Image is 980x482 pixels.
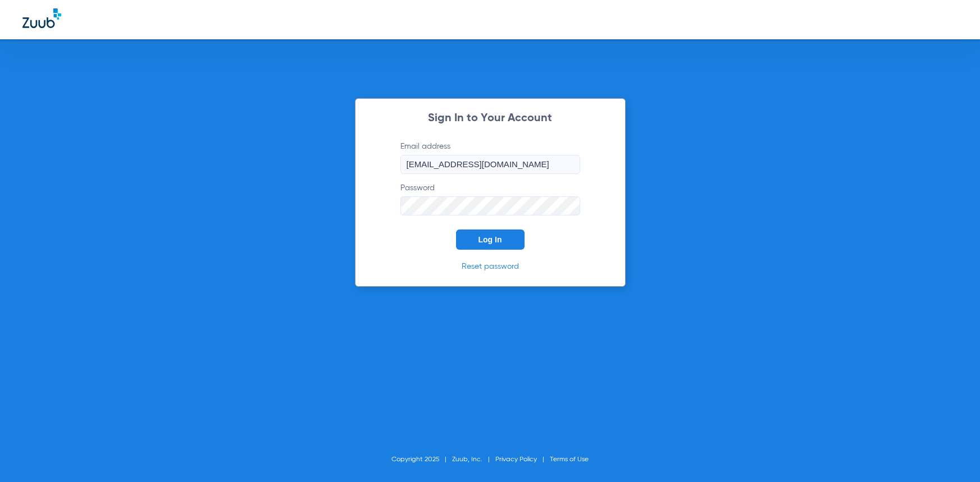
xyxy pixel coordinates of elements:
[478,235,502,244] span: Log In
[550,456,589,463] a: Terms of Use
[462,263,519,270] a: Reset password
[22,8,61,28] img: Zuub Logo
[495,456,537,463] a: Privacy Policy
[400,155,580,174] input: Email address
[452,454,495,465] li: Zuub, Inc.
[400,182,580,215] label: Password
[384,113,597,124] h2: Sign In to Your Account
[400,196,580,215] input: Password
[924,428,980,482] iframe: Chat Widget
[456,229,525,250] button: Log In
[391,454,452,465] li: Copyright 2025
[400,141,580,174] label: Email address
